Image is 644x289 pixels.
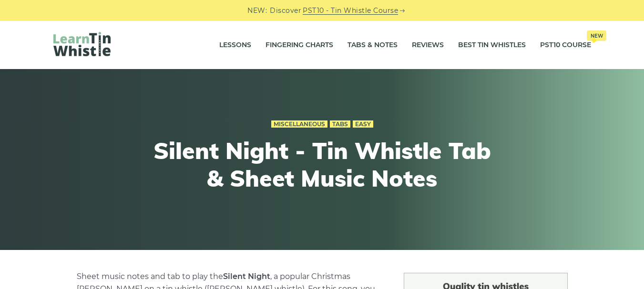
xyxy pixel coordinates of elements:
img: LearnTinWhistle.com [53,32,111,56]
a: Reviews [412,33,444,57]
a: Best Tin Whistles [458,33,526,57]
a: Fingering Charts [266,33,333,57]
strong: Silent Night [223,272,270,281]
a: PST10 CourseNew [540,33,591,57]
h1: Silent Night - Tin Whistle Tab & Sheet Music Notes [147,137,498,192]
a: Easy [353,120,373,128]
a: Lessons [219,33,251,57]
a: Tabs & Notes [348,33,398,57]
a: Tabs [330,120,350,128]
a: Miscellaneous [271,120,327,128]
span: New [587,30,606,41]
